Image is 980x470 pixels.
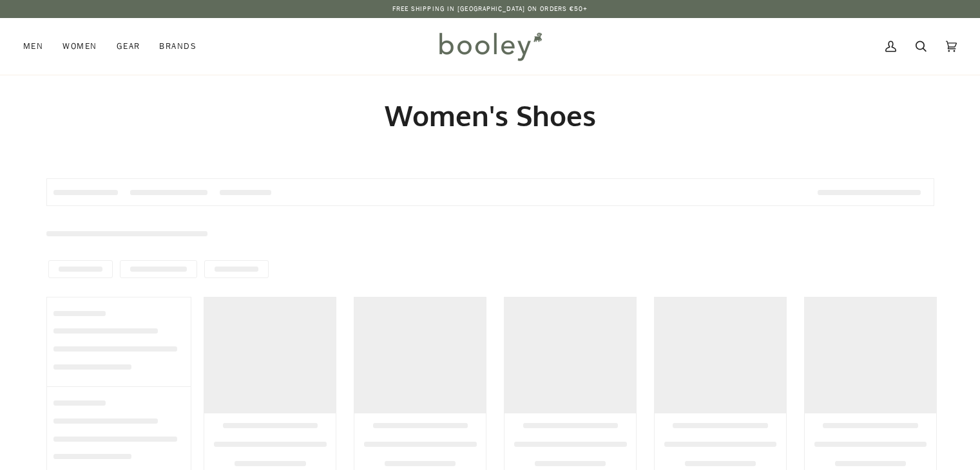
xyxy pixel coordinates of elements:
a: Brands [149,18,206,75]
h1: Women's Shoes [46,98,934,133]
span: Women [62,40,97,53]
a: Women [53,18,106,75]
a: Gear [107,18,150,75]
span: Men [23,40,43,53]
p: Free Shipping in [GEOGRAPHIC_DATA] on Orders €50+ [392,4,588,14]
span: Brands [159,40,197,53]
img: Booley [434,28,546,65]
span: Gear [117,40,140,53]
a: Men [23,18,53,75]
